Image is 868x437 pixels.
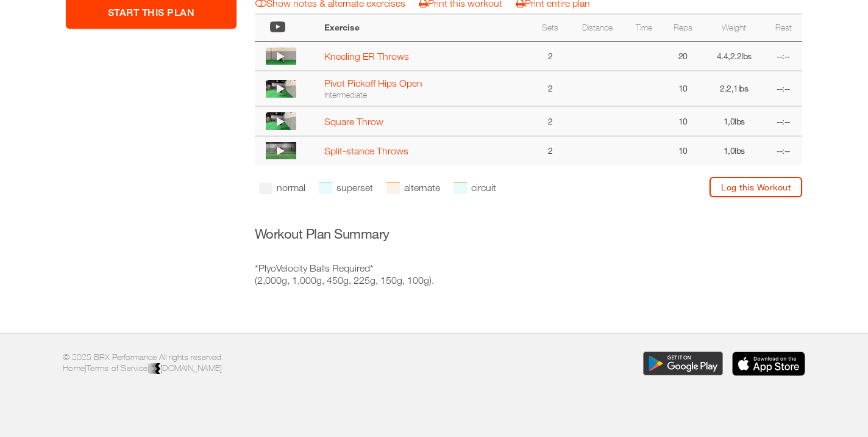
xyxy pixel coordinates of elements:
td: 1,0 [703,106,765,135]
a: Pivot Pickoff Hips Open [324,78,422,88]
p: © 2025 BRX Performance All rights reserved. | | [63,352,425,375]
td: 2 [532,42,569,71]
td: 2 [532,106,569,135]
li: circuit [454,177,496,198]
img: Download the BRX Performance app for Google Play [643,352,724,376]
span: lbs [735,116,745,126]
th: Rest [764,14,802,42]
th: Distance [569,14,625,42]
a: Square Throw [324,116,383,127]
li: superset [319,177,373,198]
th: Reps [663,14,703,42]
img: thumbnail.png [266,48,296,65]
th: Exercise [318,14,532,42]
img: colorblack-fill [149,363,160,375]
td: 10 [663,71,703,106]
td: 10 [663,136,703,165]
div: Intermediate [324,89,525,100]
td: 1,0 [703,136,765,165]
a: Terms of Service [87,363,148,373]
td: 2 [532,71,569,106]
img: Download the BRX Performance app for iOS [732,352,805,376]
td: --:-- [764,136,802,165]
span: lbs [738,83,749,93]
td: 4.4,2.2 [703,42,765,71]
img: thumbnail.png [266,142,296,159]
img: thumbnail.png [266,80,296,97]
th: Time [625,14,663,42]
h3: Workout Plan Summary [255,225,803,244]
a: Kneeling ER Throws [324,51,409,62]
a: Split-stance Throws [324,145,408,156]
a: Home [63,363,85,373]
td: 2.2,1 [703,71,765,106]
td: --:-- [764,42,802,71]
a: Log this Workout [710,177,802,197]
td: --:-- [764,71,802,106]
td: 2 [532,136,569,165]
td: 10 [663,106,703,135]
img: thumbnail.png [266,112,296,129]
td: 20 [663,42,703,71]
li: alternate [386,177,440,198]
span: lbs [741,51,752,61]
a: [DOMAIN_NAME] [149,363,222,373]
span: lbs [735,145,745,156]
th: Weight [703,14,765,42]
p: *PlyoVelocity Balls Required* (2,000g, 1,000g, 450g, 225g, 150g, 100g). [255,262,803,287]
td: --:-- [764,106,802,135]
th: Sets [532,14,569,42]
li: normal [259,177,305,198]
